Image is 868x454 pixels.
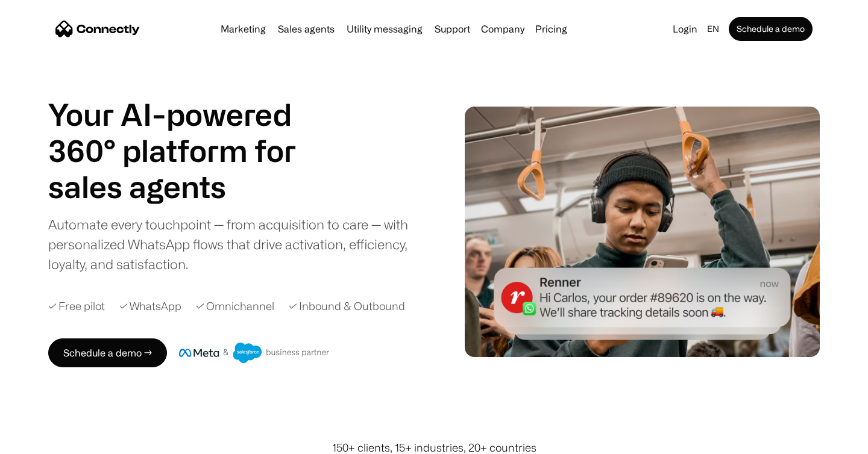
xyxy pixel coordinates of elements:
a: Utility messaging [342,24,427,34]
a: Support [430,24,475,34]
div: 1 of 4 [48,169,325,205]
div: ✓ Omnichannel [196,298,274,314]
div: ✓ WhatsApp [119,298,181,314]
div: carousel [48,169,325,205]
a: Sales agents [273,24,339,34]
h1: Your AI-powered 360° platform for [48,96,325,169]
div: Automate every touchpoint — from acquisition to care — with personalized WhatsApp flows that driv... [48,214,428,274]
div: ✓ Free pilot [48,298,105,314]
div: en [707,20,719,37]
a: Schedule a demo [729,17,813,41]
img: Meta and Salesforce business partner badge. [179,343,330,363]
aside: Language selected: English [12,432,72,450]
div: en [702,20,726,37]
a: home [55,20,140,38]
a: Schedule a demo → [48,338,167,367]
div: Company [477,20,528,37]
div: ✓ Inbound & Outbound [289,298,405,314]
ul: Language list [24,433,72,450]
h1: sales agents [48,169,325,205]
a: Marketing [216,24,271,34]
a: Login [668,20,702,37]
div: Company [481,20,524,37]
a: Pricing [530,24,572,34]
